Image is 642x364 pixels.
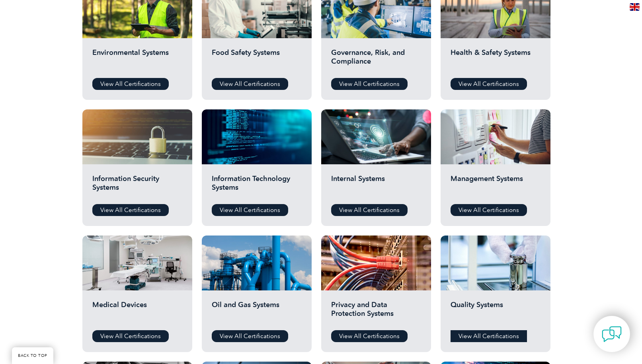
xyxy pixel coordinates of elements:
[630,3,640,11] img: en
[12,347,53,364] a: BACK TO TOP
[331,48,421,72] h2: Governance, Risk, and Compliance
[602,324,622,344] img: contact-chat.png
[331,300,421,324] h2: Privacy and Data Protection Systems
[92,48,182,72] h2: Environmental Systems
[212,300,302,324] h2: Oil and Gas Systems
[92,330,169,342] a: View All Certifications
[451,300,541,324] h2: Quality Systems
[212,78,288,90] a: View All Certifications
[331,78,408,90] a: View All Certifications
[92,174,182,198] h2: Information Security Systems
[212,174,302,198] h2: Information Technology Systems
[92,78,169,90] a: View All Certifications
[92,204,169,216] a: View All Certifications
[451,330,527,342] a: View All Certifications
[451,78,527,90] a: View All Certifications
[451,48,541,72] h2: Health & Safety Systems
[331,174,421,198] h2: Internal Systems
[331,330,408,342] a: View All Certifications
[451,204,527,216] a: View All Certifications
[212,204,288,216] a: View All Certifications
[331,204,408,216] a: View All Certifications
[92,300,182,324] h2: Medical Devices
[212,330,288,342] a: View All Certifications
[451,174,541,198] h2: Management Systems
[212,48,302,72] h2: Food Safety Systems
